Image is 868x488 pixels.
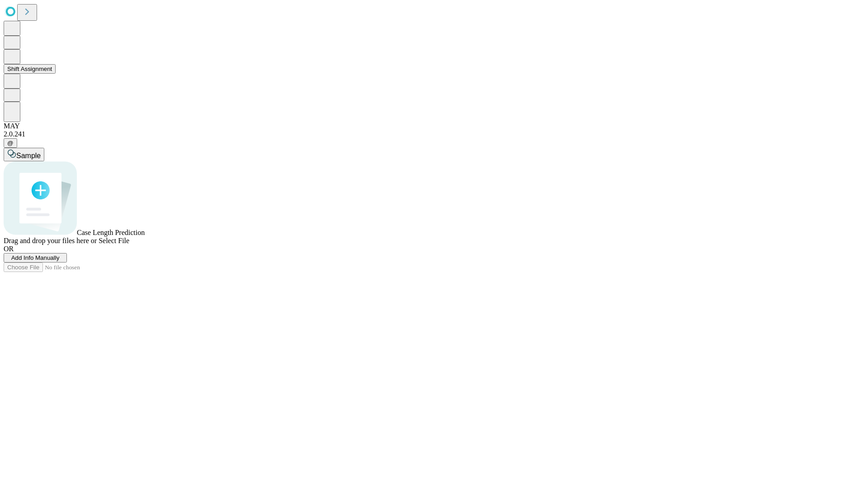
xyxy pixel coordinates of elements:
[4,237,97,244] span: Drag and drop your files here or
[4,130,864,138] div: 2.0.241
[4,245,14,253] span: OR
[4,148,44,161] button: Sample
[4,122,864,130] div: MAY
[99,237,129,244] span: Select File
[16,152,41,160] span: Sample
[4,253,67,263] button: Add Info Manually
[7,140,14,146] span: @
[11,254,60,261] span: Add Info Manually
[77,229,145,236] span: Case Length Prediction
[4,138,17,148] button: @
[4,64,56,74] button: Shift Assignment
